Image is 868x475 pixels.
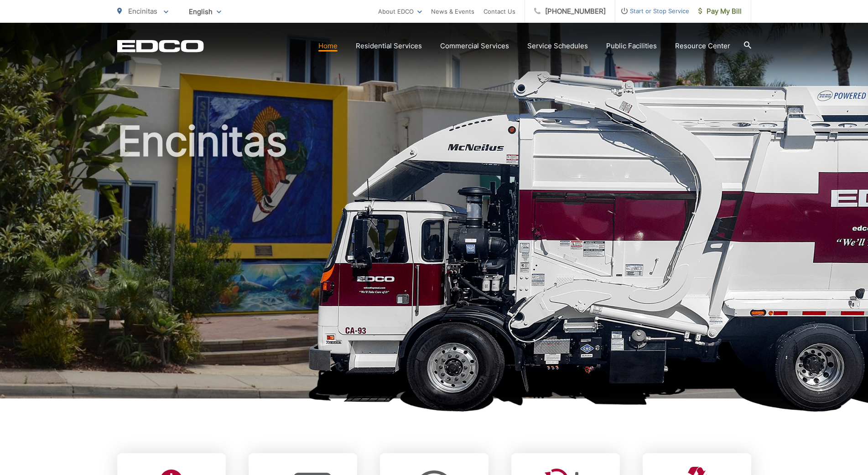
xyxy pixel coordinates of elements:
[117,118,751,407] h1: Encinitas
[128,7,157,15] span: Encinitas
[440,41,509,51] a: Commercial Services
[318,41,338,51] a: Home
[527,41,588,51] a: Service Schedules
[356,41,422,51] a: Residential Services
[483,6,515,17] a: Contact Us
[675,41,730,51] a: Resource Center
[182,4,228,20] span: English
[698,6,742,17] span: Pay My Bill
[117,40,204,52] a: EDCD logo. Return to the homepage.
[378,6,422,17] a: About EDCO
[431,6,474,17] a: News & Events
[606,41,657,51] a: Public Facilities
